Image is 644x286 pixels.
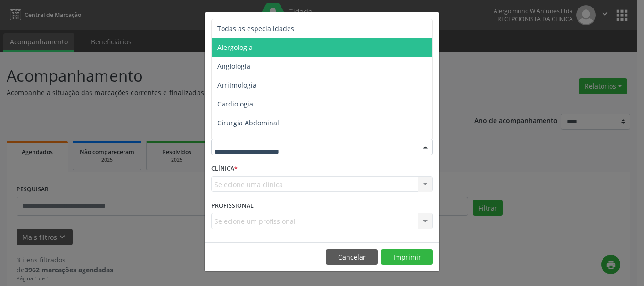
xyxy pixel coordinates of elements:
span: Cirurgia Bariatrica [217,137,275,146]
label: PROFISSIONAL [211,198,254,213]
button: Imprimir [381,249,433,265]
label: CLÍNICA [211,162,238,176]
span: Angiologia [217,62,250,71]
button: Close [421,12,439,35]
span: Cirurgia Abdominal [217,118,279,127]
span: Arritmologia [217,81,256,90]
span: Todas as especialidades [217,24,294,33]
button: Cancelar [326,249,378,265]
h5: Relatório de agendamentos [211,19,319,31]
span: Cardiologia [217,99,253,108]
span: Alergologia [217,43,253,52]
